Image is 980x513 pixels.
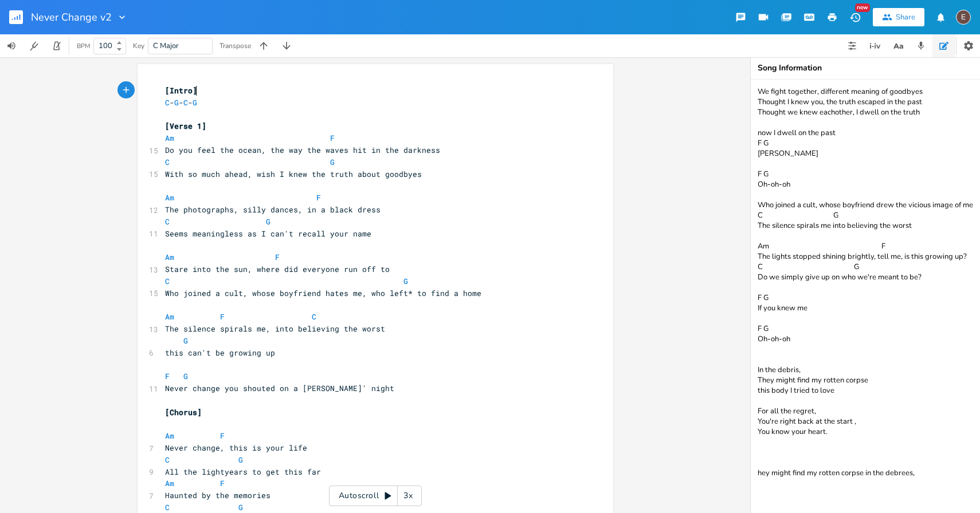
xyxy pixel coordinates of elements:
[165,502,170,512] span: C
[165,455,170,465] span: C
[165,169,422,179] span: With so much ahead, wish I knew the truth about goodbyes
[220,431,225,441] span: F
[165,204,381,215] span: The photographs, silly dances, in a black dress
[165,323,385,334] span: The silence spirals me, into believing the worst
[956,4,971,30] button: E
[165,121,206,131] span: [Verse 1]
[238,455,243,465] span: G
[751,80,980,513] textarea: We fight together, different meaning of goodbyes Thought I knew you, the truth escaped in the pas...
[165,252,174,262] span: Am
[844,7,867,27] button: New
[220,478,225,488] span: F
[312,311,316,322] span: C
[165,97,202,108] span: - - -
[165,216,170,227] span: C
[153,41,179,51] span: C Major
[398,486,418,506] div: 3x
[330,157,335,167] span: G
[165,97,170,108] span: C
[956,10,971,25] div: edward
[329,486,422,506] div: Autoscroll
[266,216,271,227] span: G
[855,3,870,12] div: New
[165,443,307,453] span: Never change, this is your life
[165,371,170,381] span: F
[165,264,390,274] span: Stare into the sun, where did everyone run off to
[403,276,408,286] span: G
[165,490,271,500] span: Haunted by the memories
[219,42,251,49] div: Transpose
[165,145,440,155] span: Do you feel the ocean, the way the waves hit in the darkness
[165,431,174,441] span: Am
[275,252,280,262] span: F
[165,133,174,143] span: Am
[165,348,275,358] span: this can't be growing up
[165,383,394,393] span: Never change you shouted on a [PERSON_NAME]' night
[758,64,973,72] div: Song Information
[165,228,371,239] span: Seems meaningless as I can't recall your name
[238,502,243,512] span: G
[165,192,174,203] span: Am
[330,133,335,143] span: F
[183,336,188,346] span: G
[165,157,170,167] span: C
[165,467,321,477] span: All the lightyears to get this far
[31,12,112,22] span: Never Change v2
[165,276,170,286] span: C
[193,97,197,108] span: G
[183,371,188,381] span: G
[165,407,202,417] span: [Chorus]
[174,97,179,108] span: G
[316,192,321,203] span: F
[165,288,481,298] span: Who joined a cult, whose boyfriend hates me, who left* to find a home
[133,42,144,49] div: Key
[220,311,225,322] span: F
[165,311,174,322] span: Am
[165,85,197,96] span: [Intro]
[165,478,174,488] span: Am
[183,97,188,108] span: C
[873,8,924,26] button: Share
[896,12,915,22] div: Share
[77,43,90,49] div: BPM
